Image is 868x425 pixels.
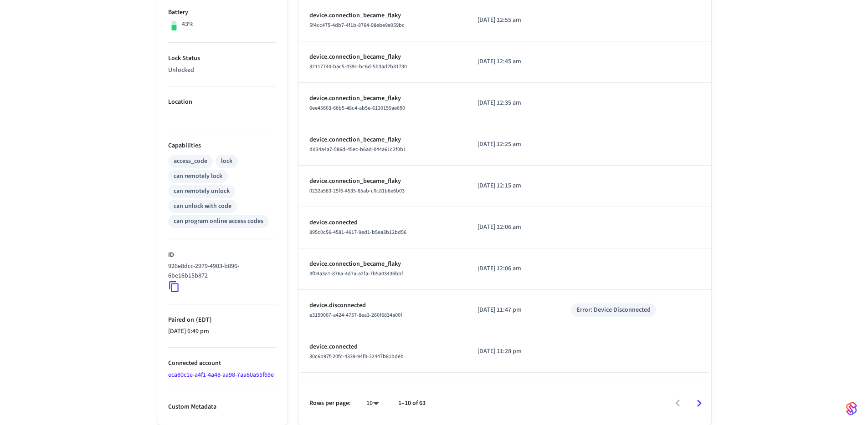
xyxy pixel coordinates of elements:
a: eca80c1e-a4f1-4a48-aa98-7aa80a55f69e [168,370,274,379]
p: [DATE] 6:49 pm [168,327,277,336]
p: ID [168,250,277,260]
p: 926e8dcc-2979-4903-b896-6be16b15b872 [168,262,273,281]
p: — [168,109,277,119]
p: device.connected [309,342,456,352]
div: can program online access codes [174,217,263,226]
p: Battery [168,8,277,17]
div: Error: Device Disconnected [576,305,651,315]
p: Paired on [168,315,277,325]
p: Unlocked [168,66,277,75]
p: 1–10 of 63 [398,399,426,408]
p: device.connection_became_flaky [309,259,456,269]
p: [DATE] 12:25 am [478,140,549,149]
p: [DATE] 11:47 pm [478,305,549,315]
div: lock [221,157,232,166]
p: 43% [182,20,194,29]
p: [DATE] 12:55 am [478,15,549,25]
img: SeamLogoGradient.69752ec5.svg [846,401,857,416]
p: Rows per page: [309,399,351,408]
span: 30c6b97f-20fc-4339-94f0-22447b81bdeb [309,353,404,360]
div: can remotely unlock [174,187,230,196]
span: e3159007-a424-4757-8ea3-260f6834a00f [309,311,402,319]
p: Location [168,97,277,107]
p: device.connection_became_flaky [309,177,456,186]
span: dd34a4a7-586d-45ec-b6ad-044a61c2f0b1 [309,146,406,153]
span: 0232a583-29f6-4535-85ab-c0c81b6e6b03 [309,187,405,195]
p: device.connection_became_flaky [309,11,456,20]
p: [DATE] 12:06 am [478,223,549,232]
p: device.connection_became_flaky [309,52,456,62]
span: 32117740-bac5-439c-bc6d-5b3ad2b31730 [309,63,407,71]
p: Capabilities [168,141,277,151]
span: 6ee45603-66b5-48c4-ab5e-6130159ae650 [309,104,405,112]
p: [DATE] 11:28 pm [478,347,549,356]
p: Connected account [168,359,277,368]
p: device.connected [309,218,456,228]
span: ( EDT ) [194,315,212,324]
span: 5f4cc475-4db7-4f1b-8764-98ebe9e059bc [309,21,405,29]
p: [DATE] 12:06 am [478,264,549,273]
div: can unlock with code [174,202,231,211]
p: [DATE] 12:15 am [478,181,549,191]
p: device.connection_became_flaky [309,94,456,103]
div: access_code [174,157,207,166]
button: Go to next page [688,393,710,414]
p: device.connection_became_flaky [309,135,456,145]
p: device.disconnected [309,301,456,310]
div: can remotely lock [174,172,222,181]
p: [DATE] 12:45 am [478,57,549,66]
span: 895c0c56-4581-4617-9ed1-b5ea3b12bd56 [309,228,406,236]
p: [DATE] 12:35 am [478,98,549,108]
div: 10 [362,397,384,410]
p: Lock Status [168,54,277,63]
span: 4f04a3a1-876a-4d7a-a2fa-7b5a03436bbf [309,270,403,278]
p: Custom Metadata [168,402,277,412]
